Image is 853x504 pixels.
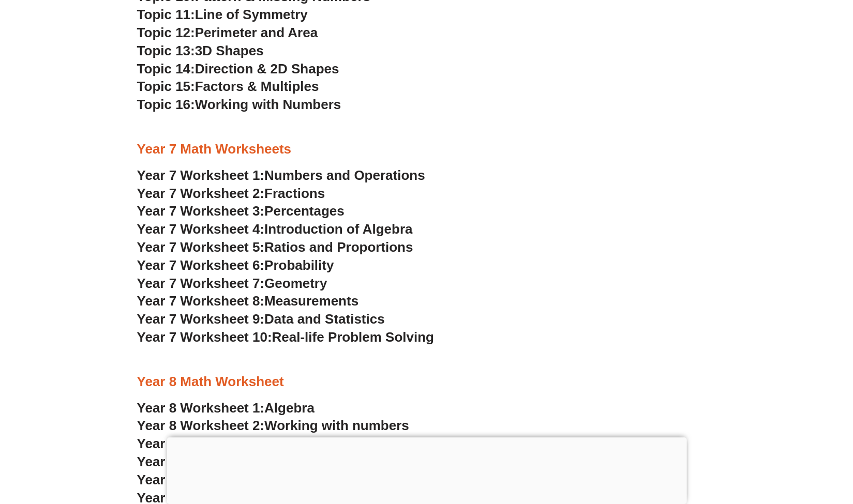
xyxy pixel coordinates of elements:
[264,436,444,451] span: [PERSON_NAME]'s theorem
[264,418,409,433] span: Working with numbers
[264,400,315,416] span: Algebra
[137,373,716,391] h3: Year 8 Math Worksheet
[137,436,265,451] span: Year 8 Worksheet 3:
[137,293,265,309] span: Year 7 Worksheet 8:
[137,276,265,291] span: Year 7 Worksheet 7:
[264,167,425,183] span: Numbers and Operations
[195,43,264,58] span: 3D Shapes
[167,437,686,501] iframe: Advertisement
[137,400,265,416] span: Year 8 Worksheet 1:
[195,25,318,40] span: Perimeter and Area
[137,97,341,112] a: Topic 16:Working with Numbers
[137,311,385,327] a: Year 7 Worksheet 9:Data and Statistics
[272,329,433,345] span: Real-life Problem Solving
[137,418,265,433] span: Year 8 Worksheet 2:
[137,61,195,77] span: Topic 14:
[137,472,265,487] span: Year 8 Worksheet 5:
[264,221,412,237] span: Introduction of Algebra
[137,186,265,201] span: Year 7 Worksheet 2:
[137,454,265,469] span: Year 8 Worksheet 4:
[137,203,265,219] span: Year 7 Worksheet 3:
[137,329,434,345] a: Year 7 Worksheet 10:Real-life Problem Solving
[137,257,334,273] a: Year 7 Worksheet 6:Probability
[195,97,341,112] span: Working with Numbers
[137,141,716,158] h3: Year 7 Math Worksheets
[137,293,358,309] a: Year 7 Worksheet 8:Measurements
[137,418,409,433] a: Year 8 Worksheet 2:Working with numbers
[137,311,265,327] span: Year 7 Worksheet 9:
[195,61,339,77] span: Direction & 2D Shapes
[137,43,195,58] span: Topic 13:
[137,7,308,22] a: Topic 11:Line of Symmetry
[137,329,272,345] span: Year 7 Worksheet 10:
[137,257,265,273] span: Year 7 Worksheet 6:
[137,454,334,469] a: Year 8 Worksheet 4:Probability
[137,97,195,112] span: Topic 16:
[137,167,425,183] a: Year 7 Worksheet 1:Numbers and Operations
[137,25,195,40] span: Topic 12:
[137,400,315,416] a: Year 8 Worksheet 1:Algebra
[137,186,325,201] a: Year 7 Worksheet 2:Fractions
[137,436,445,451] a: Year 8 Worksheet 3:[PERSON_NAME]'s theorem
[681,387,853,504] iframe: Chat Widget
[137,221,265,237] span: Year 7 Worksheet 4:
[264,311,385,327] span: Data and Statistics
[137,79,195,94] span: Topic 15:
[264,186,325,201] span: Fractions
[137,61,339,77] a: Topic 14:Direction & 2D Shapes
[137,167,265,183] span: Year 7 Worksheet 1:
[264,257,334,273] span: Probability
[137,276,327,291] a: Year 7 Worksheet 7:Geometry
[137,472,437,487] a: Year 8 Worksheet 5:Fractions and Percentages
[137,43,264,58] a: Topic 13:3D Shapes
[264,276,327,291] span: Geometry
[137,7,195,22] span: Topic 11:
[195,7,308,22] span: Line of Symmetry
[137,221,413,237] a: Year 7 Worksheet 4:Introduction of Algebra
[137,79,319,94] a: Topic 15:Factors & Multiples
[264,239,413,255] span: Ratios and Proportions
[137,25,318,40] a: Topic 12:Perimeter and Area
[195,79,319,94] span: Factors & Multiples
[264,203,345,219] span: Percentages
[137,239,413,255] a: Year 7 Worksheet 5:Ratios and Proportions
[137,239,265,255] span: Year 7 Worksheet 5:
[264,293,358,309] span: Measurements
[137,203,345,219] a: Year 7 Worksheet 3:Percentages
